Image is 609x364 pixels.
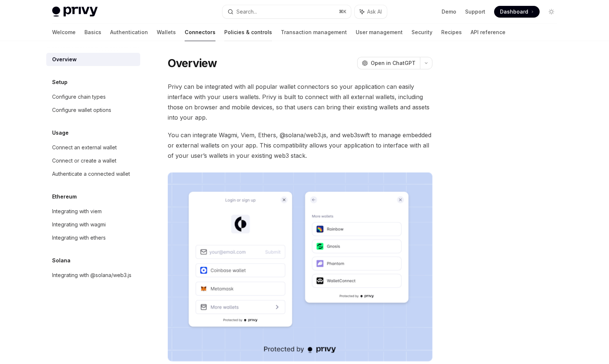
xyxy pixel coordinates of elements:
a: Connect or create a wallet [46,154,140,167]
span: Dashboard [500,8,528,15]
div: Integrating with ethers [52,233,106,242]
a: Configure wallet options [46,103,140,117]
a: Integrating with ethers [46,231,140,244]
a: Overview [46,53,140,66]
div: Configure wallet options [52,106,111,114]
button: Search...⌘K [222,5,351,18]
h5: Setup [52,78,68,87]
a: Integrating with viem [46,205,140,218]
a: Connectors [185,23,215,41]
a: Wallets [157,23,176,41]
span: You can integrate Wagmi, Viem, Ethers, @solana/web3.js, and web3swift to manage embedded or exter... [168,130,432,161]
a: Authenticate a connected wallet [46,167,140,181]
div: Connect or create a wallet [52,156,116,165]
a: Dashboard [494,6,540,18]
img: Connectors3 [168,172,432,361]
a: API reference [471,23,505,41]
span: ⌘ K [339,9,347,15]
button: Toggle dark mode [545,6,557,18]
a: Basics [84,23,101,41]
a: Demo [442,8,456,15]
a: Authentication [110,23,148,41]
a: Security [412,23,432,41]
button: Ask AI [355,5,387,18]
div: Authenticate a connected wallet [52,170,130,178]
a: Support [465,8,485,15]
a: Welcome [52,23,76,41]
div: Overview [52,55,77,64]
span: Open in ChatGPT [371,59,416,67]
div: Integrating with @solana/web3.js [52,271,131,280]
h1: Overview [168,57,217,70]
a: Recipes [441,23,462,41]
a: Policies & controls [224,23,272,41]
button: Open in ChatGPT [357,57,420,69]
img: light logo [52,7,98,17]
div: Configure chain types [52,92,106,101]
div: Integrating with viem [52,207,102,216]
div: Integrating with wagmi [52,220,106,229]
div: Connect an external wallet [52,143,117,152]
a: Integrating with wagmi [46,218,140,231]
a: Connect an external wallet [46,141,140,154]
a: Transaction management [281,23,347,41]
span: Privy can be integrated with all popular wallet connectors so your application can easily interfa... [168,81,432,123]
a: Configure chain types [46,90,140,103]
h5: Ethereum [52,192,77,201]
h5: Solana [52,256,70,265]
span: Ask AI [367,8,382,15]
h5: Usage [52,128,69,137]
div: Search... [236,7,257,16]
a: Integrating with @solana/web3.js [46,269,140,282]
a: User management [356,23,403,41]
